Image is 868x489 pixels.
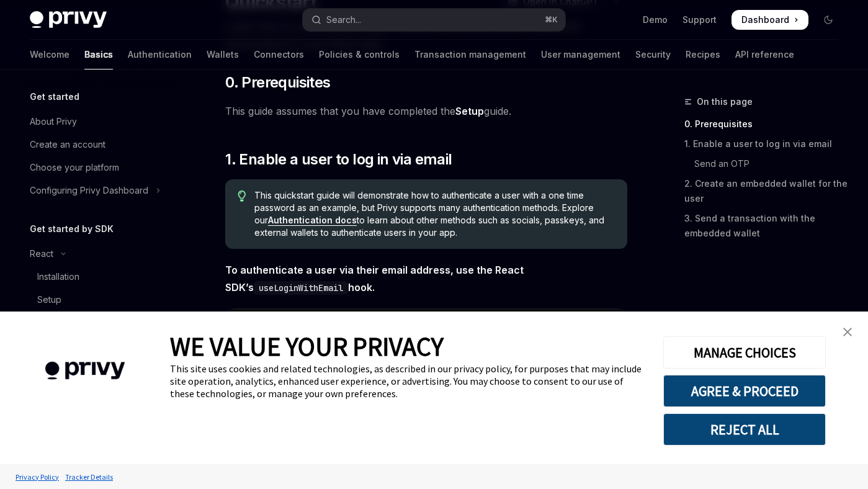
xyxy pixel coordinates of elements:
a: Authentication docs [268,215,357,226]
img: dark logo [30,11,107,29]
a: Support [682,14,717,26]
h5: Get started [30,89,79,104]
a: Setup [20,289,179,311]
span: On this page [697,94,753,109]
strong: To authenticate a user via their email address, use the React SDK’s hook. [225,264,524,294]
div: Configuring Privy Dashboard [30,183,148,198]
div: Installation [37,269,79,284]
a: Basics [84,40,113,70]
a: Demo [643,14,668,26]
div: Create an account [30,137,105,152]
div: Setup [37,292,61,307]
a: Tracker Details [62,466,116,488]
button: Toggle React section [20,243,179,265]
button: Open search [303,9,566,31]
a: Privacy Policy [12,466,62,488]
a: Wallets [207,40,239,70]
div: React [30,246,53,261]
span: 1. Enable a user to log in via email [225,150,452,169]
a: Connectors [254,40,304,70]
h5: Get started by SDK [30,222,114,236]
button: AGREE & PROCEED [663,375,826,407]
a: Setup [455,105,484,118]
a: Create an account [20,133,179,156]
a: 1. Enable a user to log in via email [684,134,848,154]
span: ⌘ K [545,15,558,25]
a: Transaction management [414,40,526,70]
a: Policies & controls [319,40,400,70]
a: Installation [20,266,179,288]
span: Dashboard [741,14,789,26]
code: useLoginWithEmail [254,281,348,295]
button: Toggle dark mode [818,10,838,30]
span: This guide assumes that you have completed the guide. [225,102,627,120]
div: About Privy [30,114,77,129]
button: MANAGE CHOICES [663,336,826,369]
a: Welcome [30,40,69,70]
svg: Tip [238,191,246,202]
a: Security [635,40,671,70]
a: Recipes [686,40,720,70]
div: This site uses cookies and related technologies, as described in our privacy policy, for purposes... [170,362,645,400]
img: close banner [843,328,852,336]
span: 0. Prerequisites [225,73,330,92]
a: Authentication [128,40,192,70]
a: 3. Send a transaction with the embedded wallet [684,209,848,243]
a: close banner [835,320,860,344]
a: Send an OTP [684,154,848,174]
button: Toggle Configuring Privy Dashboard section [20,179,179,202]
a: 2. Create an embedded wallet for the user [684,174,848,209]
a: About Privy [20,110,179,133]
a: Choose your platform [20,156,179,179]
a: Dashboard [732,10,808,30]
a: 0. Prerequisites [684,114,848,134]
a: API reference [735,40,794,70]
a: User management [541,40,620,70]
span: WE VALUE YOUR PRIVACY [170,330,444,362]
span: This quickstart guide will demonstrate how to authenticate a user with a one time password as an ... [254,189,615,239]
div: Choose your platform [30,160,119,175]
div: Search... [326,12,361,27]
button: REJECT ALL [663,413,826,446]
img: company logo [19,344,151,398]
